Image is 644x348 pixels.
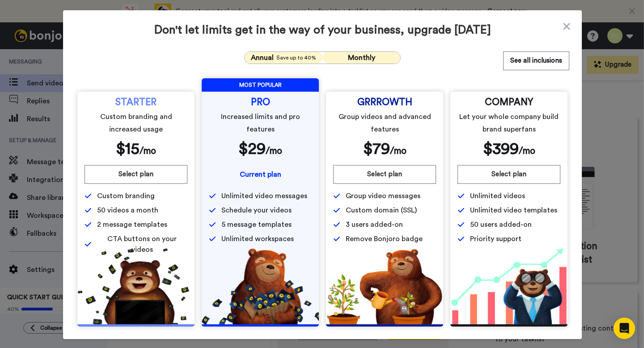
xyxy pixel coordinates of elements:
[470,205,557,216] span: Unlimited video templates
[485,99,533,106] span: COMPANY
[335,110,435,136] span: Group videos and advanced features
[116,141,140,157] span: $ 15
[470,233,521,244] span: Priority support
[357,99,412,106] span: GRRROWTH
[221,233,294,244] span: Unlimited workspaces
[202,78,319,92] span: MOST POPULAR
[346,205,417,216] span: Custom domain (SSL)
[450,248,568,324] img: baac238c4e1197dfdb093d3ea7416ec4.png
[140,146,156,156] span: /mo
[390,146,407,156] span: /mo
[238,141,266,157] span: $ 29
[458,165,560,184] button: Select plan
[470,191,525,201] span: Unlimited videos
[346,191,420,201] span: Group video messages
[326,248,443,324] img: edd2fd70e3428fe950fd299a7ba1283f.png
[483,141,519,157] span: $ 399
[85,165,187,184] button: Select plan
[240,171,281,178] span: Current plan
[86,110,186,136] span: Custom branding and increased usage
[115,99,157,106] span: STARTER
[97,219,167,230] span: 2 message templates
[322,52,400,64] button: Monthly
[459,110,559,136] span: Let your whole company build brand superfans
[276,54,316,61] span: Save up to 40%
[251,99,270,106] span: PRO
[348,54,375,61] span: Monthly
[333,165,436,184] button: Select plan
[221,191,307,201] span: Unlimited video messages
[470,219,532,230] span: 50 users added-on
[77,248,195,324] img: 5112517b2a94bd7fef09f8ca13467cef.png
[221,219,292,230] span: 5 message templates
[202,248,319,324] img: b5b10b7112978f982230d1107d8aada4.png
[97,205,158,216] span: 50 videos a month
[519,146,535,156] span: /mo
[614,318,635,339] div: Open Intercom Messenger
[503,51,569,70] button: See all inclusions
[251,52,274,63] span: Annual
[221,205,292,216] span: Schedule your videos
[363,141,390,157] span: $ 79
[97,233,187,255] span: CTA buttons on your videos
[97,191,155,201] span: Custom branding
[346,219,403,230] span: 3 users added-on
[211,110,310,136] span: Increased limits and pro features
[245,52,322,64] button: AnnualSave up to 40%
[76,23,569,37] span: Don't let limits get in the way of your business, upgrade [DATE]
[266,146,282,156] span: /mo
[346,233,423,244] span: Remove Bonjoro badge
